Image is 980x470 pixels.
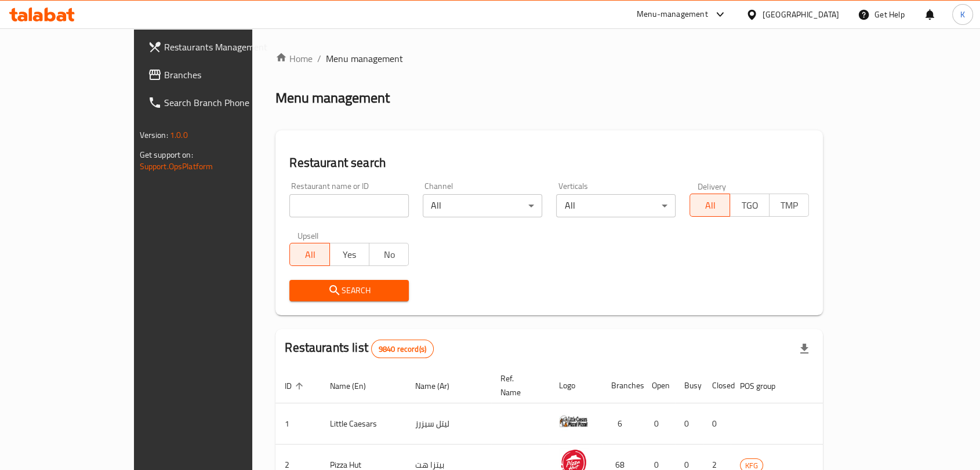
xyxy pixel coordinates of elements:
[164,96,288,110] span: Search Branch Phone
[729,194,770,217] button: TGO
[140,127,168,143] span: Version:
[556,194,676,217] div: All
[140,159,213,174] a: Support.OpsPlatform
[703,368,731,403] th: Closed
[689,194,729,217] button: All
[275,52,823,65] nav: breadcrumb
[602,368,643,403] th: Branches
[164,40,288,54] span: Restaurants Management
[735,197,765,214] span: TGO
[139,89,297,116] a: Search Branch Phone
[289,154,809,172] h2: Restaurant search
[374,246,404,263] span: No
[769,194,809,217] button: TMP
[698,182,727,190] label: Delivery
[289,194,409,217] input: Search for restaurant name or ID..
[675,403,703,445] td: 0
[602,403,643,445] td: 6
[559,407,588,436] img: Little Caesars
[500,371,536,399] span: Ref. Name
[275,403,321,445] td: 1
[675,368,703,403] th: Busy
[335,246,365,263] span: Yes
[329,243,369,266] button: Yes
[289,280,409,301] button: Search
[423,194,542,217] div: All
[763,8,839,21] div: [GEOGRAPHIC_DATA]
[139,61,297,89] a: Branches
[164,68,288,82] span: Branches
[321,403,406,445] td: Little Caesars
[285,379,307,393] span: ID
[295,246,325,263] span: All
[790,335,818,363] div: Export file
[369,243,409,266] button: No
[371,340,434,358] div: Total records count
[372,344,433,355] span: 9840 record(s)
[299,283,400,298] span: Search
[285,339,434,358] h2: Restaurants list
[703,403,731,445] td: 0
[960,8,965,21] span: K
[406,403,491,445] td: ليتل سيزرز
[740,379,790,393] span: POS group
[326,52,403,65] span: Menu management
[275,89,390,107] h2: Menu management
[774,197,804,214] span: TMP
[317,52,321,65] li: /
[643,368,675,403] th: Open
[289,243,329,266] button: All
[415,379,464,393] span: Name (Ar)
[637,8,708,21] div: Menu-management
[330,379,381,393] span: Name (En)
[139,33,297,61] a: Restaurants Management
[695,197,725,214] span: All
[550,368,602,403] th: Logo
[297,231,319,239] label: Upsell
[170,127,188,143] span: 1.0.0
[140,147,193,162] span: Get support on:
[643,403,675,445] td: 0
